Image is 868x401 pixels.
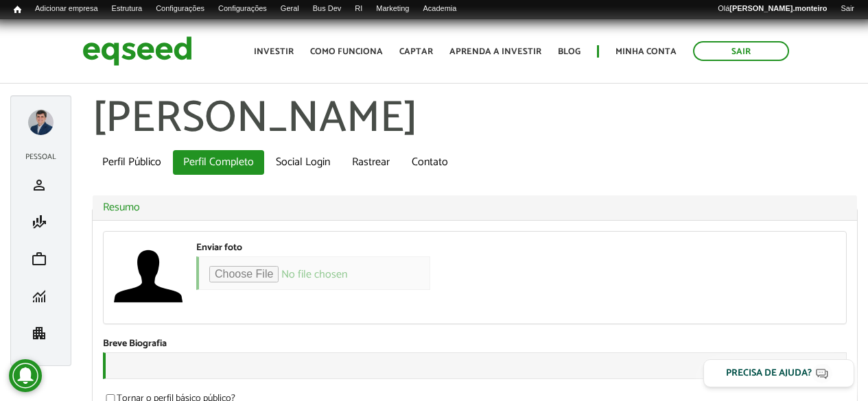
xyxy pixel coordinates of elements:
[254,47,294,56] a: Investir
[28,3,105,14] a: Adicionar empresa
[105,3,150,14] a: Estrutura
[28,110,54,135] a: Expandir menu
[558,47,580,56] a: Blog
[149,3,211,14] a: Configurações
[21,325,60,341] a: apartment
[82,33,192,69] img: EqSeed
[310,47,383,56] a: Como funciona
[196,243,242,253] label: Enviar foto
[173,150,264,175] a: Perfil Completo
[615,47,677,56] a: Minha conta
[399,47,433,56] a: Captar
[21,288,60,304] a: monitoring
[211,3,274,14] a: Configurações
[416,3,463,14] a: Academia
[92,150,172,175] a: Perfil Público
[114,242,183,311] a: Ver perfil do usuário.
[18,204,64,241] li: Minha simulação
[18,241,64,278] li: Meu portfólio
[103,339,167,349] label: Breve Biografia
[401,150,458,175] a: Contato
[266,150,340,175] a: Social Login
[711,3,834,14] a: Olá[PERSON_NAME].monteiro
[449,47,541,56] a: Aprenda a investir
[369,3,416,14] a: Marketing
[729,4,827,12] strong: [PERSON_NAME].monteiro
[31,288,47,304] span: monitoring
[92,95,858,143] h1: [PERSON_NAME]
[21,214,60,230] a: finance_mode
[21,251,60,267] a: work
[306,3,349,14] a: Bus Dev
[14,5,21,14] span: Início
[31,251,47,267] span: work
[7,3,28,16] a: Início
[18,167,64,204] li: Meu perfil
[18,315,64,352] li: Minha empresa
[342,150,400,175] a: Rastrear
[21,177,60,193] a: person
[31,214,47,230] span: finance_mode
[31,325,47,341] span: apartment
[18,153,64,161] h2: Pessoal
[274,3,306,14] a: Geral
[18,278,64,315] li: Minhas rodadas de investimento
[693,41,789,61] a: Sair
[348,3,369,14] a: RI
[103,202,847,213] a: Resumo
[834,3,861,14] a: Sair
[114,242,183,311] img: Foto de Raphael Leal da Silva
[31,177,47,193] span: person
